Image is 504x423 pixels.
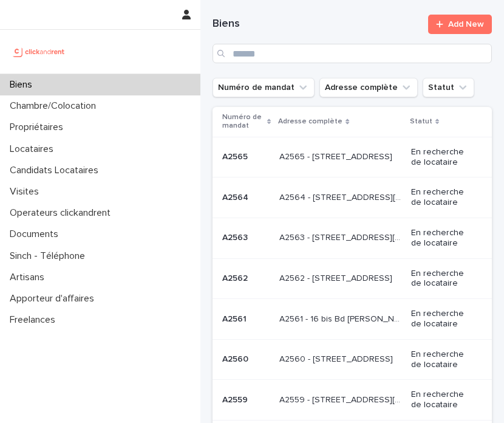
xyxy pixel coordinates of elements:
span: Add New [448,20,484,29]
p: Freelances [5,314,65,326]
a: Add New [428,15,492,34]
p: En recherche de locataire [411,228,472,249]
img: UCB0brd3T0yccxBKYDjQ [10,40,69,64]
input: Search [213,44,492,63]
p: A2561 - 16 bis Bd [PERSON_NAME], Montreuil 93100 [279,312,403,325]
p: A2562 [222,271,250,284]
p: En recherche de locataire [411,269,472,289]
p: A2559 - [STREET_ADDRESS][PERSON_NAME] [279,393,403,405]
p: Visites [5,186,49,198]
p: Adresse complète [278,115,342,128]
p: Sinch - Téléphone [5,250,95,262]
tr: A2560A2560 A2560 - [STREET_ADDRESS]A2560 - [STREET_ADDRESS] En recherche de locataire [213,339,492,380]
p: Biens [5,79,42,91]
p: Locataires [5,143,63,155]
p: A2564 [222,190,251,203]
p: En recherche de locataire [411,309,472,329]
p: Numéro de mandat [222,111,264,133]
p: A2562 - [STREET_ADDRESS] [279,271,395,284]
tr: A2562A2562 A2562 - [STREET_ADDRESS]A2562 - [STREET_ADDRESS] En recherche de locataire [213,258,492,299]
p: A2565 [222,150,250,162]
p: A2563 - 781 Avenue de Monsieur Teste, Montpellier 34070 [279,230,403,243]
p: A2561 [222,312,249,325]
tr: A2563A2563 A2563 - [STREET_ADDRESS][PERSON_NAME]A2563 - [STREET_ADDRESS][PERSON_NAME] En recherch... [213,218,492,258]
p: A2560 - [STREET_ADDRESS] [279,352,395,365]
p: A2559 [222,393,250,405]
p: En recherche de locataire [411,390,472,410]
p: Operateurs clickandrent [5,207,120,219]
p: A2564 - [STREET_ADDRESS][PERSON_NAME] [279,190,403,203]
button: Adresse complète [319,78,418,97]
p: Propriétaires [5,122,73,133]
p: Apporteur d'affaires [5,293,104,304]
p: Chambre/Colocation [5,100,106,112]
p: A2563 [222,230,250,243]
p: En recherche de locataire [411,147,472,168]
button: Statut [423,78,474,97]
p: En recherche de locataire [411,349,472,370]
tr: A2561A2561 A2561 - 16 bis Bd [PERSON_NAME], Montreuil 93100A2561 - 16 bis Bd [PERSON_NAME], Montr... [213,299,492,340]
p: Statut [410,115,432,128]
p: A2565 - [STREET_ADDRESS] [279,150,395,162]
p: Documents [5,229,68,240]
tr: A2559A2559 A2559 - [STREET_ADDRESS][PERSON_NAME]A2559 - [STREET_ADDRESS][PERSON_NAME] En recherch... [213,380,492,421]
p: Artisans [5,272,54,283]
p: En recherche de locataire [411,187,472,208]
p: Candidats Locataires [5,165,108,176]
h1: Biens [213,17,421,32]
tr: A2564A2564 A2564 - [STREET_ADDRESS][PERSON_NAME]A2564 - [STREET_ADDRESS][PERSON_NAME] En recherch... [213,177,492,218]
button: Numéro de mandat [213,78,315,97]
tr: A2565A2565 A2565 - [STREET_ADDRESS]A2565 - [STREET_ADDRESS] En recherche de locataire [213,137,492,177]
p: A2560 [222,352,251,365]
